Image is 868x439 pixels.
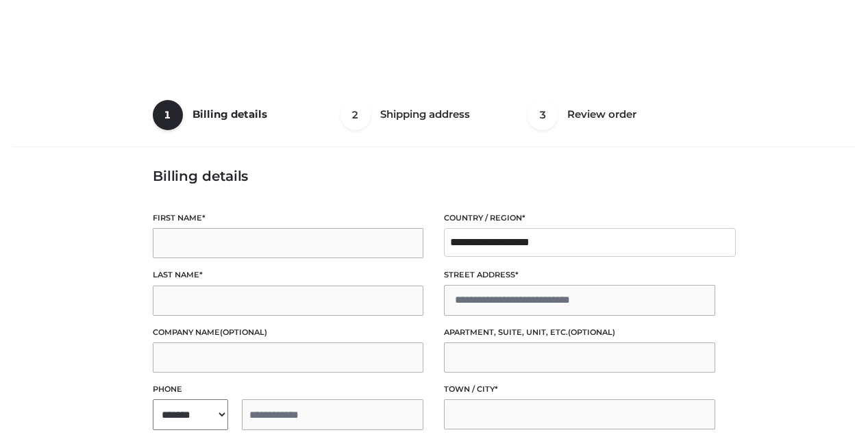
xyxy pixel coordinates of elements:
[444,383,715,396] label: Town / City
[568,327,615,337] span: (optional)
[444,268,715,281] label: Street address
[220,327,267,337] span: (optional)
[193,108,267,121] span: Billing details
[528,100,558,130] span: 3
[380,108,470,121] span: Shipping address
[153,168,715,184] h3: Billing details
[153,268,424,281] label: Last name
[153,383,424,396] label: Phone
[153,100,183,130] span: 1
[567,108,636,121] span: Review order
[444,212,715,225] label: Country / Region
[444,326,715,339] label: Apartment, suite, unit, etc.
[340,100,371,130] span: 2
[153,326,424,339] label: Company name
[153,212,424,225] label: First name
